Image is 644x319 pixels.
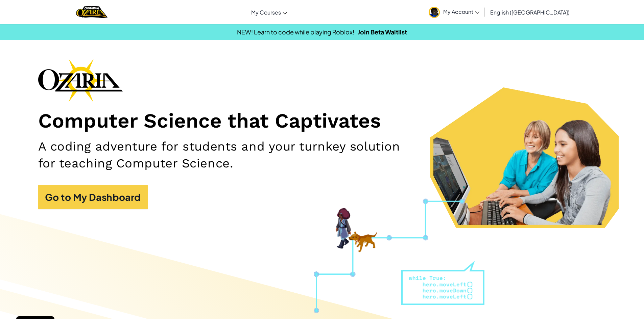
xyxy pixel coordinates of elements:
h2: A coding adventure for students and your turnkey solution for teaching Computer Science. [38,138,419,171]
span: My Courses [251,9,281,16]
h1: Computer Science that Captivates [38,109,606,133]
a: Go to My Dashboard [38,185,148,209]
span: English ([GEOGRAPHIC_DATA]) [490,9,570,16]
span: My Account [443,8,479,15]
a: English ([GEOGRAPHIC_DATA]) [487,3,573,21]
img: avatar [429,7,440,18]
a: Ozaria by CodeCombat logo [76,5,108,19]
img: Home [76,5,108,19]
a: My Courses [248,3,290,21]
span: NEW! Learn to code while playing Roblox! [237,28,354,36]
a: Join Beta Waitlist [358,28,407,36]
img: Ozaria branding logo [38,59,123,102]
a: My Account [425,1,483,23]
